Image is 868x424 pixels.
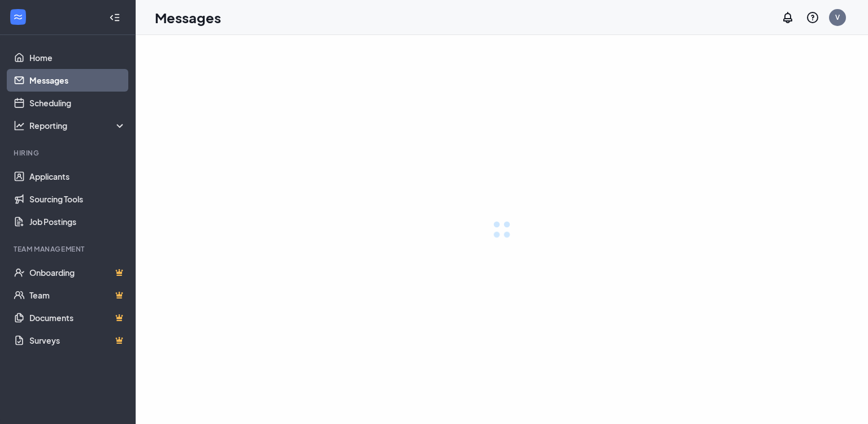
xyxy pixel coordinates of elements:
[29,210,126,233] a: Job Postings
[109,12,120,23] svg: Collapse
[29,46,126,69] a: Home
[14,148,124,158] div: Hiring
[29,329,126,352] a: SurveysCrown
[781,11,795,24] svg: Notifications
[29,165,126,188] a: Applicants
[806,11,819,24] svg: QuestionInfo
[29,306,126,329] a: DocumentsCrown
[29,92,126,114] a: Scheduling
[14,120,25,131] svg: Analysis
[155,8,221,27] h1: Messages
[12,11,24,23] svg: WorkstreamLogo
[29,284,126,306] a: TeamCrown
[29,261,126,284] a: OnboardingCrown
[14,244,124,254] div: Team Management
[29,69,126,92] a: Messages
[29,120,127,131] div: Reporting
[29,188,126,210] a: Sourcing Tools
[835,12,840,22] div: V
